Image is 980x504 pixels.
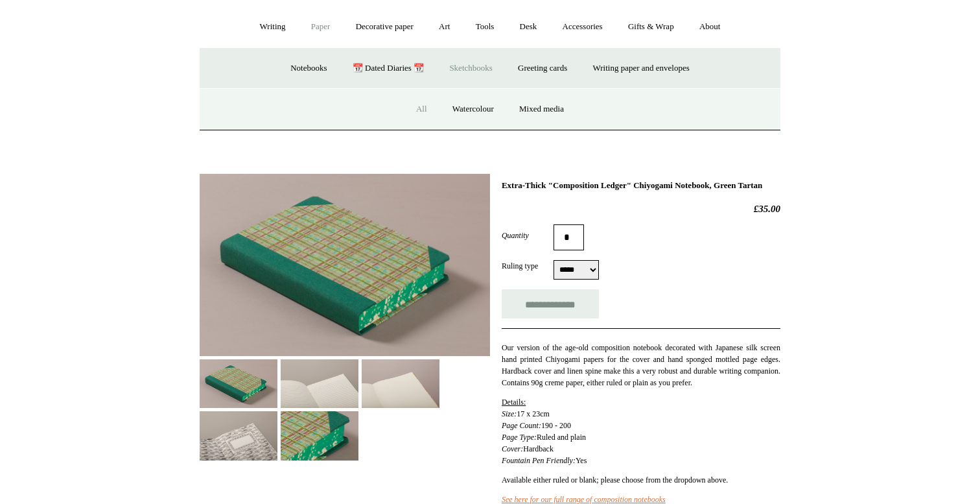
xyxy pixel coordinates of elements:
[404,92,439,126] a: All
[362,359,439,408] img: Extra-Thick "Composition Ledger" Chiyogami Notebook, Green Tartan
[502,343,780,387] span: Our version of the age-old composition notebook decorated with Japanese silk screen hand printed ...
[502,421,541,430] em: Page Count:
[502,409,517,418] em: Size:
[541,421,571,430] span: 190 - 200
[279,51,338,86] a: Notebooks
[502,203,780,215] h2: £35.00
[506,51,579,86] a: Greeting cards
[523,444,554,453] span: Hardback
[507,92,576,126] a: Mixed media
[200,411,277,460] img: Extra-Thick "Composition Ledger" Chiyogami Notebook, Green Tartan
[502,230,554,241] label: Quantity
[502,456,576,465] em: Fountain Pen Friendly:
[502,444,523,453] em: Cover:
[502,495,666,504] a: See here for our full range of composition notebooks
[427,10,461,44] a: Art
[281,359,358,408] img: Extra-Thick "Composition Ledger" Chiyogami Notebook, Green Tartan
[437,51,504,86] a: Sketchbooks
[464,10,506,44] a: Tools
[502,433,537,442] em: Page Type:
[537,433,586,442] span: Ruled and plain
[502,398,526,407] span: Details:
[200,359,277,408] img: Extra-Thick "Composition Ledger" Chiyogami Notebook, Green Tartan
[508,10,549,44] a: Desk
[551,10,614,44] a: Accessories
[299,10,342,44] a: Paper
[581,51,701,86] a: Writing paper and envelopes
[441,92,506,126] a: Watercolour
[281,411,358,460] img: Extra-Thick "Composition Ledger" Chiyogami Notebook, Green Tartan
[502,260,554,272] label: Ruling type
[517,409,550,418] span: 17 x 23cm
[576,456,587,465] span: Yes
[344,10,425,44] a: Decorative paper
[248,10,297,44] a: Writing
[341,51,436,86] a: 📆 Dated Diaries 📆
[616,10,686,44] a: Gifts & Wrap
[502,474,780,486] p: Available either ruled or blank; please choose from the dropdown above.
[200,174,490,356] img: Extra-Thick "Composition Ledger" Chiyogami Notebook, Green Tartan
[688,10,732,44] a: About
[502,180,780,191] h1: Extra-Thick "Composition Ledger" Chiyogami Notebook, Green Tartan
